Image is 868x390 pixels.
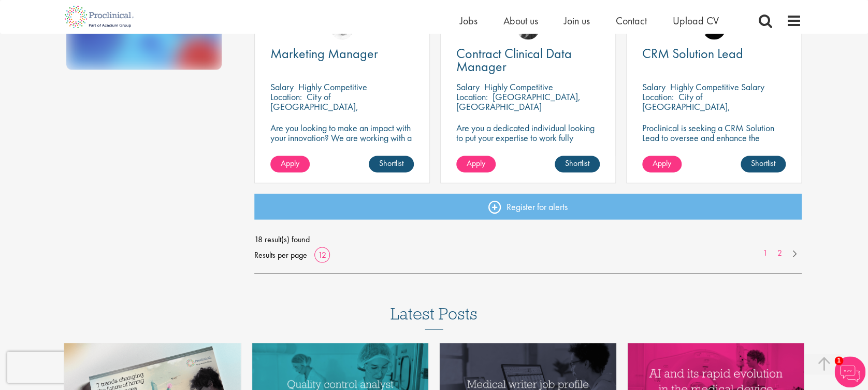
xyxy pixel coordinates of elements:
[642,123,786,162] p: Proclinical is seeking a CRM Solution Lead to oversee and enhance the Salesforce platform for EME...
[270,81,294,93] span: Salary
[467,158,485,169] span: Apply
[484,81,553,93] p: Highly Competitive
[270,91,358,122] p: City of [GEOGRAPHIC_DATA], [GEOGRAPHIC_DATA]
[270,91,302,103] span: Location:
[390,304,478,329] h3: Latest Posts
[456,91,581,113] p: [GEOGRAPHIC_DATA], [GEOGRAPHIC_DATA]
[642,81,666,93] span: Salary
[772,247,787,259] a: 2
[254,231,802,247] span: 18 result(s) found
[741,156,786,172] a: Shortlist
[270,45,378,62] span: Marketing Manager
[456,81,480,93] span: Salary
[270,156,310,172] a: Apply
[456,156,496,172] a: Apply
[616,14,647,27] a: Contact
[834,356,843,365] span: 1
[758,247,773,259] a: 1
[670,81,764,93] p: Highly Competitive Salary
[369,156,414,172] a: Shortlist
[642,91,730,122] p: City of [GEOGRAPHIC_DATA], [GEOGRAPHIC_DATA]
[673,14,719,27] a: Upload CV
[456,45,572,75] span: Contract Clinical Data Manager
[555,156,600,172] a: Shortlist
[7,352,140,383] iframe: reCAPTCHA
[281,158,299,169] span: Apply
[456,123,600,152] p: Are you a dedicated individual looking to put your expertise to work fully flexibly in a remote p...
[456,47,600,73] a: Contract Clinical Data Manager
[642,156,682,172] a: Apply
[254,193,802,219] a: Register for alerts
[642,45,743,62] span: CRM Solution Lead
[834,356,865,387] img: Chatbot
[564,14,590,27] a: Join us
[270,47,414,60] a: Marketing Manager
[270,123,414,172] p: Are you looking to make an impact with your innovation? We are working with a well-established ph...
[503,14,538,27] a: About us
[314,249,330,260] a: 12
[460,14,478,27] a: Jobs
[254,247,307,262] span: Results per page
[456,91,488,103] span: Location:
[642,91,674,103] span: Location:
[642,47,786,60] a: CRM Solution Lead
[653,158,671,169] span: Apply
[298,81,367,93] p: Highly Competitive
